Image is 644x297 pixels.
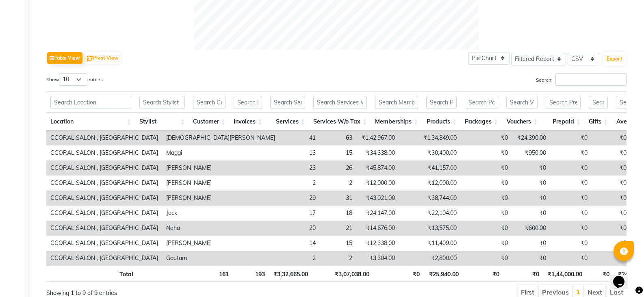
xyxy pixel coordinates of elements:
th: Location: activate to sort column ascending [46,113,135,130]
td: CCORAL SALON , [GEOGRAPHIC_DATA] [46,176,162,191]
td: ₹0 [592,221,631,236]
td: ₹0 [550,130,592,145]
th: Memberships: activate to sort column ascending [371,113,422,130]
input: Search Services [270,96,305,108]
td: ₹14,676.00 [356,221,399,236]
td: ₹0 [592,130,631,145]
td: ₹38,744.00 [399,191,461,206]
th: Invoices: activate to sort column ascending [230,113,266,130]
td: 15 [320,236,356,251]
td: ₹22,104.00 [399,206,461,221]
td: 14 [279,236,320,251]
td: ₹0 [461,145,512,160]
td: 2 [320,251,356,266]
td: 2 [279,251,320,266]
button: Table View [47,52,82,64]
input: Search Packages [465,96,498,108]
td: ₹0 [512,191,550,206]
th: Gifts: activate to sort column ascending [585,113,612,130]
th: 193 [233,266,269,282]
button: Pivot View [85,52,121,64]
th: ₹0 [586,266,614,282]
input: Search Invoices [234,96,262,108]
input: Search: [555,73,627,86]
td: ₹0 [461,221,512,236]
td: CCORAL SALON , [GEOGRAPHIC_DATA] [46,145,162,160]
input: Search Products [426,96,457,108]
td: ₹1,34,849.00 [399,130,461,145]
td: [PERSON_NAME] [162,160,279,176]
td: ₹0 [550,206,592,221]
td: ₹12,000.00 [399,176,461,191]
td: 20 [279,221,320,236]
td: ₹30,400.00 [399,145,461,160]
a: 1 [576,288,580,296]
button: Export [603,52,626,66]
th: ₹0 [463,266,504,282]
td: ₹0 [512,160,550,176]
td: 13 [279,145,320,160]
td: 18 [320,206,356,221]
td: 2 [320,176,356,191]
td: 29 [279,191,320,206]
td: 17 [279,206,320,221]
td: ₹0 [550,236,592,251]
th: Packages: activate to sort column ascending [461,113,502,130]
select: Showentries [59,73,87,86]
td: ₹45,874.00 [356,160,399,176]
th: Vouchers: activate to sort column ascending [502,113,542,130]
iframe: chat widget [610,264,636,289]
td: ₹11,409.00 [399,236,461,251]
td: ₹0 [461,191,512,206]
td: Jack [162,206,279,221]
td: ₹2,800.00 [399,251,461,266]
td: 21 [320,221,356,236]
td: ₹0 [550,176,592,191]
td: [DEMOGRAPHIC_DATA][PERSON_NAME] [162,130,279,145]
td: ₹0 [592,236,631,251]
td: ₹3,304.00 [356,251,399,266]
td: ₹13,575.00 [399,221,461,236]
td: ₹0 [550,251,592,266]
td: CCORAL SALON , [GEOGRAPHIC_DATA] [46,191,162,206]
td: 23 [279,160,320,176]
td: [PERSON_NAME] [162,191,279,206]
td: ₹12,338.00 [356,236,399,251]
td: 26 [320,160,356,176]
td: CCORAL SALON , [GEOGRAPHIC_DATA] [46,236,162,251]
td: ₹0 [550,160,592,176]
td: ₹0 [550,221,592,236]
td: Neha [162,221,279,236]
td: ₹0 [461,130,512,145]
th: Products: activate to sort column ascending [422,113,461,130]
td: CCORAL SALON , [GEOGRAPHIC_DATA] [46,206,162,221]
input: Search Services W/o Tax [313,96,367,108]
img: pivot.png [87,56,93,62]
td: ₹0 [461,206,512,221]
td: CCORAL SALON , [GEOGRAPHIC_DATA] [46,130,162,145]
td: ₹0 [461,236,512,251]
td: ₹0 [512,176,550,191]
th: ₹1,44,000.00 [543,266,586,282]
td: ₹0 [592,206,631,221]
td: ₹0 [512,206,550,221]
td: ₹0 [550,191,592,206]
th: ₹0 [503,266,543,282]
td: ₹600.00 [512,221,550,236]
td: 41 [279,130,320,145]
td: ₹0 [512,251,550,266]
td: ₹0 [592,145,631,160]
td: 15 [320,145,356,160]
th: Total [46,266,137,282]
td: ₹12,000.00 [356,176,399,191]
td: 2 [279,176,320,191]
th: Stylist: activate to sort column ascending [135,113,189,130]
th: Services: activate to sort column ascending [266,113,309,130]
th: ₹3,32,665.00 [269,266,312,282]
input: Search Stylist [139,96,185,108]
th: Services W/o Tax: activate to sort column ascending [309,113,371,130]
td: ₹0 [461,176,512,191]
label: Show entries [46,73,103,86]
th: ₹0 [373,266,424,282]
td: ₹0 [592,176,631,191]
